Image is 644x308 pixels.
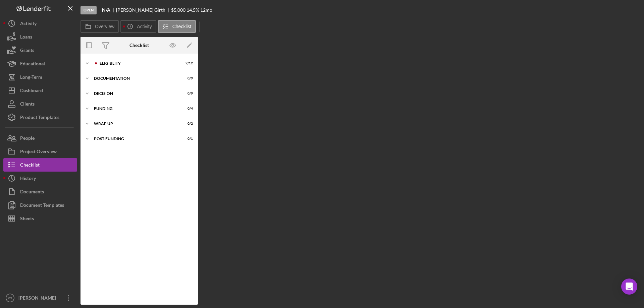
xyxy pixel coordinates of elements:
[158,20,196,33] button: Checklist
[3,111,77,124] button: Product Templates
[20,185,44,200] div: Documents
[94,137,176,141] div: Post-Funding
[181,91,193,96] div: 0 / 9
[20,145,57,160] div: Project Overview
[3,84,77,97] button: Dashboard
[102,7,110,13] b: N/A
[181,122,193,126] div: 0 / 2
[95,24,114,29] label: Overview
[3,145,77,158] button: Project Overview
[20,158,40,173] div: Checklist
[3,172,77,185] button: History
[94,91,176,96] div: Decision
[17,291,60,306] div: [PERSON_NAME]
[20,84,43,99] div: Dashboard
[3,291,77,305] button: KS[PERSON_NAME]
[116,7,171,13] div: [PERSON_NAME] Girth
[80,20,119,33] button: Overview
[20,97,35,112] div: Clients
[181,107,193,111] div: 0 / 4
[20,131,35,146] div: People
[20,172,36,187] div: History
[20,198,64,213] div: Document Templates
[80,6,97,14] div: Open
[181,76,193,80] div: 0 / 9
[3,70,77,84] button: Long-Term
[20,17,37,32] div: Activity
[172,24,192,29] label: Checklist
[621,279,637,295] div: Open Intercom Messenger
[200,7,212,13] div: 12 mo
[3,212,77,225] button: Sheets
[94,76,176,80] div: Documentation
[181,137,193,141] div: 0 / 1
[3,44,77,57] button: Grants
[3,185,77,198] button: Documents
[3,57,77,70] button: Educational
[137,24,152,29] label: Activity
[20,57,45,72] div: Educational
[20,70,42,85] div: Long-Term
[100,61,176,65] div: Eligiblity
[3,158,77,172] button: Checklist
[94,107,176,111] div: Funding
[3,131,77,145] button: People
[120,20,156,33] button: Activity
[3,198,77,212] button: Document Templates
[3,97,77,111] button: Clients
[8,296,12,300] text: KS
[3,30,77,44] button: Loans
[20,44,34,59] div: Grants
[171,7,185,13] span: $5,000
[20,30,32,45] div: Loans
[94,122,176,126] div: Wrap up
[20,111,59,126] div: Product Templates
[186,7,199,13] div: 14.5 %
[3,17,77,30] button: Activity
[181,61,193,65] div: 9 / 12
[129,43,149,48] div: Checklist
[20,212,34,227] div: Sheets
